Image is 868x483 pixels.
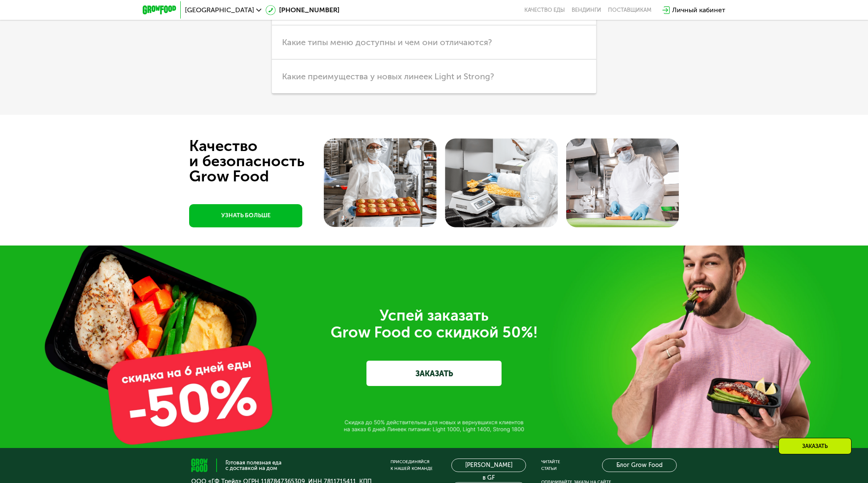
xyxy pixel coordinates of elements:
a: Качество еды [524,7,565,13]
div: Готовая полезная еда с доставкой на дом [225,460,282,471]
a: ЗАКАЗАТЬ [366,361,502,386]
a: [PHONE_NUMBER] [266,5,339,15]
div: Читайте статьи [541,459,560,472]
div: Качество и безопасность Grow Food [189,138,336,184]
div: поставщикам [608,7,651,13]
a: Блог Grow Food [602,459,677,472]
a: Вендинги [572,7,601,13]
div: Успей заказать Grow Food со скидкой 50%! [198,307,670,341]
div: Личный кабинет [672,5,725,15]
a: [PERSON_NAME] в GF [451,459,526,472]
span: Какие типы меню доступны и чем они отличаются? [282,37,492,47]
div: Присоединяйся к нашей команде [391,459,433,472]
a: УЗНАТЬ БОЛЬШЕ [189,204,302,227]
div: Заказать [778,438,852,454]
span: [GEOGRAPHIC_DATA] [185,7,254,13]
span: Какие преимущества у новых линеек Light и Strong? [282,71,494,81]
